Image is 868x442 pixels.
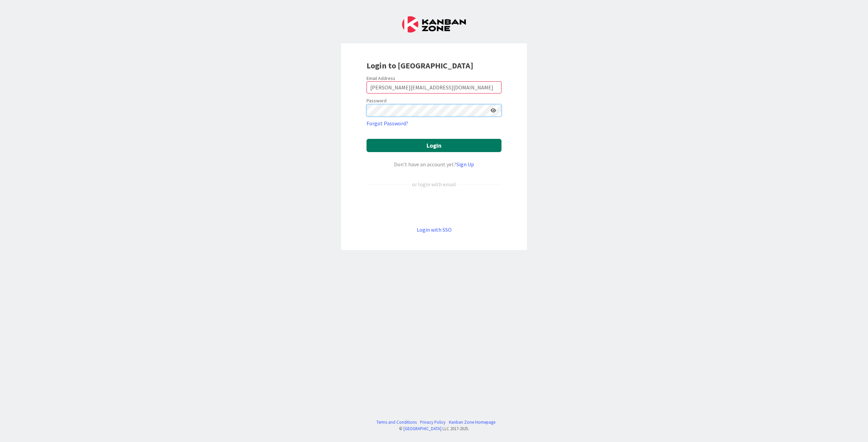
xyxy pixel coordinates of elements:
[417,226,452,233] a: Login with SSO
[373,425,495,432] div: © LLC 2017- 2025 .
[449,419,495,425] a: Kanban Zone Homepage
[367,160,501,168] div: Don’t have an account yet?
[367,60,473,71] b: Login to [GEOGRAPHIC_DATA]
[363,199,505,214] iframe: Kirjaudu Google-tilillä -painike
[367,119,408,127] a: Forgot Password?
[420,419,446,425] a: Privacy Policy
[456,161,474,168] a: Sign Up
[367,75,395,81] label: Email Address
[410,180,458,188] div: or login with email
[403,426,441,431] a: [GEOGRAPHIC_DATA]
[402,16,466,33] img: Kanban Zone
[367,139,501,152] button: Login
[367,97,387,104] label: Password
[376,419,417,425] a: Terms and Conditions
